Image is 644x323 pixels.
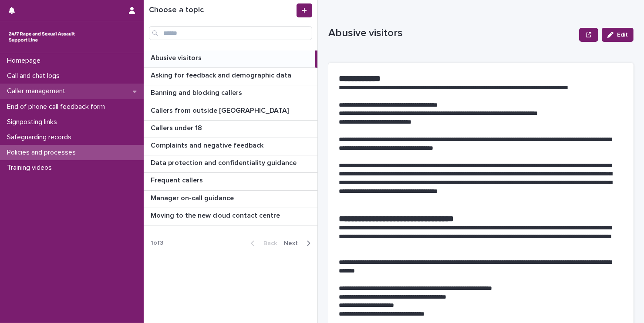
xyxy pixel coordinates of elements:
p: Abusive visitors [151,52,203,62]
button: Back [244,239,280,247]
span: Next [284,240,303,246]
a: Data protection and confidentiality guidanceData protection and confidentiality guidance [144,155,317,173]
p: Callers from outside [GEOGRAPHIC_DATA] [151,105,290,115]
p: Abusive visitors [328,27,576,40]
p: Homepage [3,57,47,65]
a: Callers under 18Callers under 18 [144,121,317,138]
p: Caller management [3,87,72,95]
a: Complaints and negative feedbackComplaints and negative feedback [144,138,317,155]
p: 1 of 3 [144,232,170,254]
a: Moving to the new cloud contact centreMoving to the new cloud contact centre [144,208,317,225]
a: Frequent callersFrequent callers [144,173,317,190]
button: Edit [602,28,634,42]
h1: Choose a topic [149,6,295,15]
a: Banning and blocking callersBanning and blocking callers [144,85,317,103]
p: Policies and processes [3,148,83,157]
p: Banning and blocking callers [151,87,244,97]
p: Frequent callers [151,175,205,185]
img: rhQMoQhaT3yELyF149Cw [7,28,77,46]
input: Search [149,26,312,40]
p: Manager on-call guidance [151,192,236,202]
p: Moving to the new cloud contact centre [151,210,282,220]
a: Abusive visitorsAbusive visitors [144,50,317,68]
a: Manager on-call guidanceManager on-call guidance [144,191,317,208]
p: Training videos [3,164,59,172]
span: Edit [617,32,628,38]
p: Callers under 18 [151,122,204,132]
p: Data protection and confidentiality guidance [151,157,298,167]
p: Call and chat logs [3,72,67,80]
a: Asking for feedback and demographic dataAsking for feedback and demographic data [144,68,317,85]
span: Back [258,240,277,246]
p: Safeguarding records [3,133,78,141]
p: Signposting links [3,118,64,126]
p: Complaints and negative feedback [151,140,265,150]
a: Callers from outside [GEOGRAPHIC_DATA]Callers from outside [GEOGRAPHIC_DATA] [144,103,317,121]
p: End of phone call feedback form [3,103,112,111]
button: Next [280,239,317,247]
p: Asking for feedback and demographic data [151,70,293,80]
